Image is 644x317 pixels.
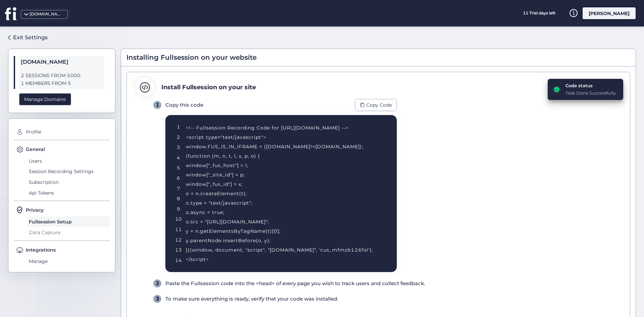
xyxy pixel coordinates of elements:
[177,164,180,171] div: 5
[126,52,257,63] span: Installing Fullsession on your website
[161,83,256,92] div: Install Fullsession on your site
[177,195,180,202] div: 8
[27,256,110,267] span: Manage
[21,58,103,66] span: [DOMAIN_NAME]
[27,177,110,188] span: Subscription
[26,206,44,214] span: Privacy
[186,123,380,264] div: <!-- Fullsession Recording Code for [URL][DOMAIN_NAME] --> <script type="text/javascript"> window...
[177,134,180,141] div: 2
[27,156,110,166] span: Users
[153,295,161,303] div: 3
[24,127,110,138] span: Profile
[566,82,616,89] div: Code status
[175,246,182,254] div: 13
[153,101,161,109] div: 1
[177,174,180,182] div: 6
[175,215,182,223] div: 10
[27,166,110,177] span: Session Recording Settings
[175,236,182,244] div: 12
[177,123,180,130] div: 1
[165,279,425,287] div: Paste the Fullsession code into the <head> of every page you wish to track users and collect feed...
[30,11,63,17] div: [DOMAIN_NAME]
[514,7,564,19] div: 11 Trial days left
[21,80,103,87] span: 1 MEMBERS FROM 5
[177,205,180,213] div: 9
[583,7,636,19] div: [PERSON_NAME]
[566,90,616,96] div: Task Done Successfully
[21,72,103,80] span: 2 SESSIONS FROM 5000
[177,154,180,161] div: 4
[8,32,48,43] a: Exit Settings
[27,227,110,238] span: Data Capture
[175,226,182,233] div: 11
[27,188,110,198] span: Api Tokens
[175,257,182,264] div: 14
[177,144,180,151] div: 3
[26,246,56,254] span: Integrations
[27,216,110,227] span: Fullsession Setup
[13,33,48,42] div: Exit Settings
[19,93,71,106] div: Manage Domains
[26,146,45,153] span: General
[177,185,180,192] div: 7
[165,101,203,109] div: Copy this code
[165,295,338,303] div: To make sure everything is ready, verify that your code was installed.
[153,279,161,287] div: 2
[366,101,392,109] span: Copy Code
